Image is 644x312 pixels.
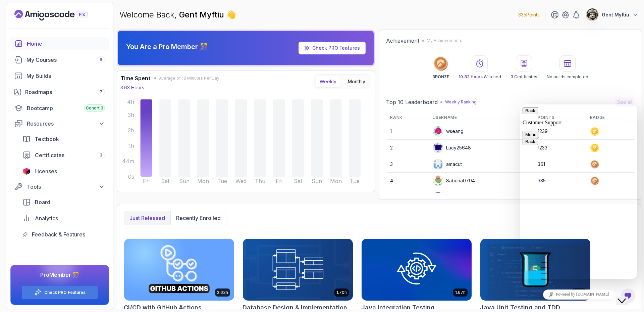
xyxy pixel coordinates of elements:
[350,178,360,184] tspan: Tue
[433,192,443,202] img: user profile image
[429,112,534,123] th: Username
[10,181,109,193] button: Tools
[312,45,360,51] a: Check PRO Features
[126,42,208,51] p: You Are a Pro Member 🎊
[386,140,428,156] td: 2
[26,72,105,80] div: My Builds
[586,8,599,21] img: user profile image
[315,76,341,87] button: Weekly
[161,178,170,184] tspan: Sat
[616,285,637,305] iframe: chat widget
[386,98,438,106] h2: Top 10 Leaderboard
[14,10,103,20] a: Landing page
[433,126,464,137] div: wseang
[18,212,109,225] a: analytics
[120,74,150,82] h3: Time Spent
[255,178,265,184] tspan: Thu
[44,290,86,295] a: Check PRO Features
[547,74,588,80] p: No builds completed
[197,178,209,184] tspan: Mon
[336,290,347,295] p: 1.70h
[170,211,226,225] button: Recently enrolled
[225,8,238,21] span: 👋
[10,37,109,50] a: home
[445,99,477,105] p: Weekly Ranking
[18,165,109,178] a: licenses
[32,230,85,238] span: Feedback & Features
[433,192,456,203] div: rx03
[433,126,443,136] img: default monster avatar
[386,37,419,45] h2: Achievement
[27,104,105,112] div: Bootcamp
[386,156,428,173] td: 3
[433,159,443,169] img: user profile image
[217,290,228,295] p: 2.63h
[459,74,483,79] span: 10.82 Hours
[386,189,428,206] td: 5
[520,287,637,302] iframe: chat widget
[433,143,443,153] img: default monster avatar
[433,176,443,186] img: default monster avatar
[386,123,428,140] td: 1
[120,84,144,91] p: 3.63 Hours
[520,104,637,279] iframe: chat widget
[235,178,247,184] tspan: Wed
[25,88,105,96] div: Roadmaps
[22,168,31,175] img: jetbrains icon
[100,152,102,158] span: 3
[312,178,322,184] tspan: Sun
[586,8,639,21] button: user profile imageGent Myftiu
[386,112,428,123] th: Rank
[86,105,103,111] span: Cohort 3
[243,239,353,301] img: Database Design & Implementation card
[128,112,134,118] tspan: 3h
[27,120,105,128] div: Resources
[433,175,475,186] div: Sabrina0704
[433,159,462,170] div: amacut
[35,198,50,206] span: Board
[18,148,109,162] a: certificates
[179,178,190,184] tspan: Sun
[427,38,462,43] p: My Achievements
[294,178,303,184] tspan: Sat
[143,178,150,184] tspan: Fri
[511,74,513,79] span: 3
[10,69,109,83] a: builds
[27,40,105,48] div: Home
[35,135,59,143] span: Textbook
[276,178,282,184] tspan: Fri
[432,74,449,80] p: BRONZE
[362,239,472,301] img: Java Integration Testing card
[127,98,134,105] tspan: 4h
[518,11,540,18] p: 335 Points
[100,89,102,95] span: 7
[128,127,134,134] tspan: 2h
[10,101,109,115] a: bootcamp
[18,132,109,146] a: textbook
[217,178,227,184] tspan: Tue
[179,10,226,19] span: Gent Myftiu
[27,183,105,191] div: Tools
[602,11,629,18] p: Gent Myftiu
[343,76,370,87] button: Monthly
[459,74,501,80] p: Watched
[21,285,98,299] button: Check PRO Features
[18,195,109,209] a: board
[10,53,109,66] a: courses
[433,142,471,153] div: Lucy25648
[10,85,109,99] a: roadmaps
[119,9,236,20] p: Welcome Back,
[122,158,134,165] tspan: 44m
[176,214,221,222] p: Recently enrolled
[35,151,64,159] span: Certificates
